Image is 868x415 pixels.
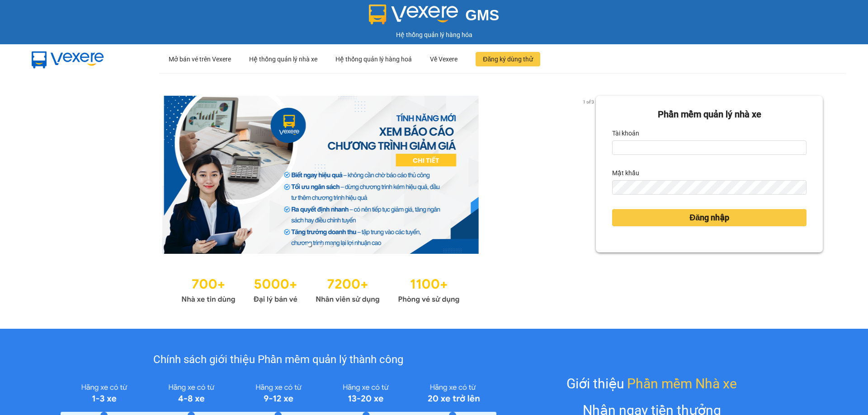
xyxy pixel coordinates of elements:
[476,52,540,66] button: Đăng ký dùng thử
[319,243,322,247] li: slide item 2
[249,45,317,74] div: Hệ thống quản lý nhà xe
[612,140,807,155] input: Tài khoản
[169,45,231,74] div: Mở bán vé trên Vexere
[689,211,729,224] span: Đăng nhập
[23,44,113,74] img: mbUUG5Q.png
[330,243,333,247] li: slide item 3
[566,373,737,394] div: Giới thiệu
[583,96,596,254] button: next slide / item
[2,30,866,40] div: Hệ thống quản lý hàng hóa
[45,96,58,254] button: previous slide / item
[612,209,807,226] button: Đăng nhập
[181,272,460,306] img: Statistics.png
[335,45,412,74] div: Hệ thống quản lý hàng hoá
[61,351,496,368] div: Chính sách giới thiệu Phần mềm quản lý thành công
[612,126,639,140] label: Tài khoản
[612,180,807,195] input: Mật khẩu
[580,96,596,107] p: 1 of 3
[430,45,458,74] div: Về Vexere
[465,7,499,23] span: GMS
[369,5,458,24] img: logo 2
[308,243,311,247] li: slide item 1
[612,107,807,121] div: Phần mềm quản lý nhà xe
[369,14,500,21] a: GMS
[483,54,533,64] span: Đăng ký dùng thử
[612,166,639,180] label: Mật khẩu
[627,373,737,394] span: Phần mềm Nhà xe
